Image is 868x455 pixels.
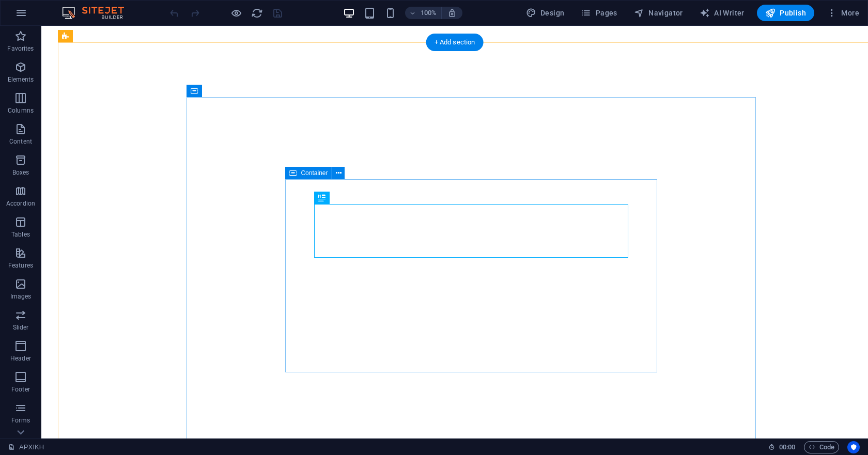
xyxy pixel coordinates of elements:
span: Pages [581,8,617,18]
div: Design (Ctrl+Alt+Y) [522,5,569,21]
button: reload [251,7,263,19]
button: 100% [405,7,442,19]
h6: 100% [421,7,437,19]
p: Accordion [6,199,35,208]
span: 00 00 [779,441,795,453]
a: Click to cancel selection. Double-click to open Pages [8,441,44,453]
button: More [823,5,863,21]
button: Pages [577,5,621,21]
span: Publish [765,8,806,18]
button: Publish [757,5,814,21]
p: Header [10,354,31,363]
p: Content [9,137,32,146]
img: Editor Logo [59,7,137,19]
button: Usercentrics [847,441,860,453]
p: Tables [11,230,30,239]
h6: Session time [768,441,796,453]
span: Code [809,441,834,453]
p: Elements [8,75,34,84]
span: Design [526,8,565,18]
button: AI Writer [695,5,749,21]
button: Design [522,5,569,21]
i: On resize automatically adjust zoom level to fit chosen device. [447,8,457,18]
button: Click here to leave preview mode and continue editing [230,7,242,19]
span: Navigator [634,8,683,18]
p: Slider [13,323,29,332]
button: Code [804,441,839,453]
button: Navigator [630,5,687,21]
span: : [786,443,788,451]
p: Boxes [12,168,29,177]
i: Reload page [251,7,263,19]
div: + Add section [426,34,484,51]
p: Features [8,261,33,270]
span: Container [301,170,328,176]
span: More [827,8,859,18]
span: AI Writer [700,8,745,18]
p: Footer [11,385,30,394]
p: Forms [11,416,30,425]
p: Images [10,292,32,301]
p: Favorites [7,44,34,53]
p: Columns [8,106,34,115]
